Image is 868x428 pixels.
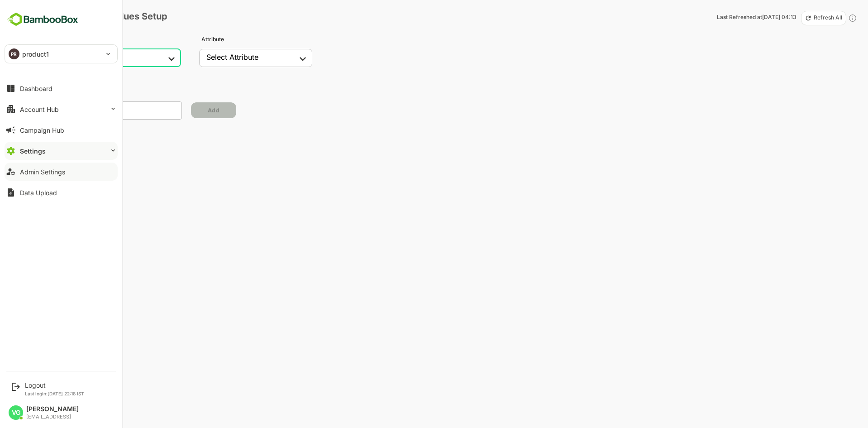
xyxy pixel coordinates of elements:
div: VG [9,405,23,420]
button: Refresh All [801,11,846,25]
p: Add Attribute Value [69,88,854,95]
button: Data Upload [5,183,118,202]
p: Attribute [201,36,327,43]
div: Accounts [199,49,312,67]
div: Campaign Hub [20,126,64,134]
button: Settings [5,142,118,160]
p: Refresh All [814,14,842,22]
div: [EMAIL_ADDRESS] [26,414,79,420]
div: [PERSON_NAME] [26,405,79,413]
button: Dashboard [5,79,118,97]
img: BambooboxFullLogoMark.5f36c76dfaba33ec1ec1367b70bb1252.svg [5,11,81,28]
p: Attribute Category [70,36,196,43]
div: Select Attribute [206,53,258,62]
p: Last Refreshed at [DATE] 04:13 [717,14,796,25]
div: PR [9,48,19,59]
div: Data Upload [20,189,57,197]
p: product1 [22,49,49,59]
div: Accounts [68,49,181,67]
div: Account Hub [20,106,59,113]
div: Admin Settings [20,168,65,176]
div: PRproduct1 [5,45,117,63]
button: Campaign Hub [5,121,118,139]
p: Last login: [DATE] 22:18 IST [25,391,84,396]
button: Account Hub [5,100,118,118]
div: Logout [25,381,84,389]
div: Settings [20,147,46,155]
div: Dashboard [20,85,52,92]
div: Click to refresh values for all attributes in the selected attribute category [848,11,857,25]
button: Admin Settings [5,163,118,181]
